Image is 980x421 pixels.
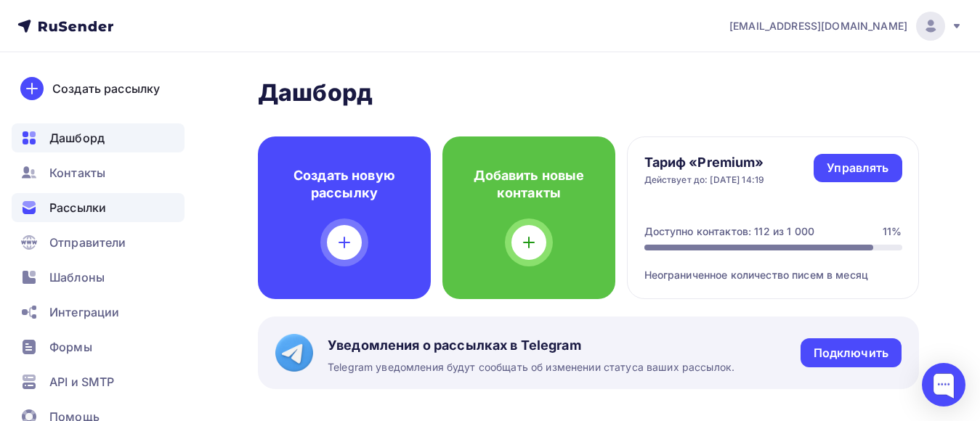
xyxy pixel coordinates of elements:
[12,193,185,222] a: Рассылки
[12,228,185,257] a: Отправители
[883,224,902,239] div: 11%
[827,160,888,176] div: Управлять
[12,123,185,152] a: Дашборд
[729,12,963,41] a: [EMAIL_ADDRESS][DOMAIN_NAME]
[258,78,919,107] h2: Дашборд
[644,224,814,239] div: Доступно контактов: 112 из 1 000
[49,164,105,181] span: Контакты
[49,129,105,147] span: Дашборд
[328,360,734,375] span: Telegram уведомления будут сообщать об изменении статуса ваших рассылок.
[814,345,888,361] div: Подключить
[49,338,92,356] span: Формы
[644,250,902,282] div: Неограниченное количество писем в месяц
[49,199,106,216] span: Рассылки
[49,269,105,286] span: Шаблоны
[644,154,765,171] h4: Тариф «Premium»
[281,167,408,202] h4: Создать новую рассылку
[52,80,160,97] div: Создать рассылку
[12,263,185,292] a: Шаблоны
[644,174,765,186] div: Действует до: [DATE] 14:19
[328,337,734,354] span: Уведомления о рассылках в Telegram
[466,167,592,202] h4: Добавить новые контакты
[12,158,185,187] a: Контакты
[12,332,185,361] a: Формы
[49,373,114,391] span: API и SMTP
[49,234,126,251] span: Отправители
[729,19,907,33] span: [EMAIL_ADDRESS][DOMAIN_NAME]
[49,303,119,321] span: Интеграции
